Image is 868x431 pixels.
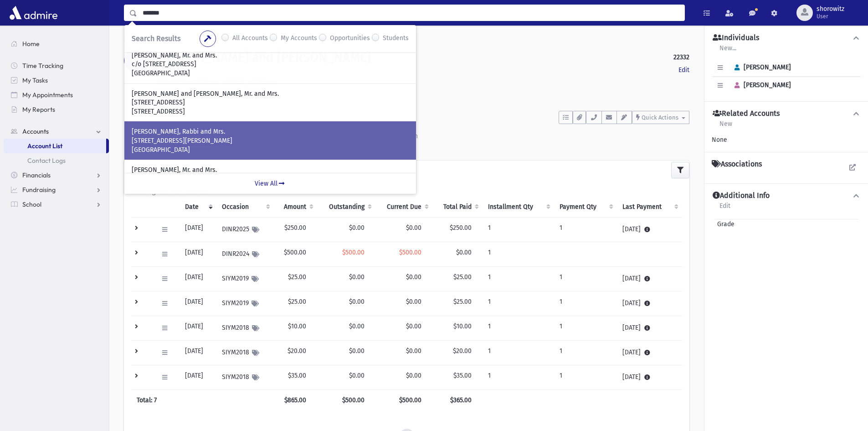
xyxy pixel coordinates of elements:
th: Total Paid: activate to sort column ascending [432,197,483,218]
a: My Appointments [4,88,109,102]
label: Students [383,33,409,44]
span: $0.00 [349,322,365,330]
a: Contact Logs [4,153,109,168]
p: [STREET_ADDRESS] [132,107,409,116]
span: Contact Logs [27,156,66,165]
span: Time Tracking [22,62,63,70]
div: None [712,135,861,145]
p: [PERSON_NAME], Rabbi and Mrs. [132,127,409,136]
td: $20.00 [274,340,317,365]
th: Occasion : activate to sort column ascending [216,197,274,218]
td: SIYM2019 [216,266,274,291]
img: AdmirePro [7,4,60,22]
a: New [719,119,733,135]
a: View All [124,173,416,194]
span: Search Results [132,34,180,43]
span: $20.00 [453,347,472,355]
span: $500.00 [399,249,421,256]
td: $25.00 [274,291,317,316]
a: Fundraising [4,182,109,197]
span: $0.00 [406,347,421,355]
label: My Accounts [281,33,317,44]
span: [PERSON_NAME] [730,63,791,71]
td: 1 [483,316,555,340]
p: [STREET_ADDRESS][PERSON_NAME] [132,136,409,145]
a: Time Tracking [4,58,109,73]
span: $0.00 [349,372,365,379]
span: My Tasks [22,76,48,84]
td: [DATE] [180,291,216,316]
a: Activity [124,124,168,150]
span: [PERSON_NAME] [730,81,791,89]
span: Grade [714,219,734,229]
span: $500.00 [342,249,365,256]
td: 1 [483,291,555,316]
td: [DATE] [180,242,216,266]
td: 1 [483,266,555,291]
span: Quick Actions [642,114,678,121]
td: 1 [483,242,555,266]
a: My Reports [4,102,109,117]
td: [DATE] [617,340,682,365]
td: 1 [554,365,617,389]
td: [DATE] [617,291,682,316]
td: 1 [483,340,555,365]
span: $0.00 [349,347,365,355]
a: My Tasks [4,73,109,88]
span: User [817,13,844,20]
a: Account List [4,139,106,153]
button: Quick Actions [632,111,689,124]
span: $0.00 [349,298,365,306]
span: $25.00 [453,273,472,281]
a: Edit [719,201,731,217]
button: Related Accounts [712,109,861,119]
td: $35.00 [274,365,317,389]
th: Outstanding: activate to sort column ascending [317,197,375,218]
a: New... [719,43,737,59]
p: [GEOGRAPHIC_DATA] [132,145,409,155]
td: 1 [483,217,555,242]
th: Current Due: activate to sort column ascending [375,197,432,218]
td: 1 [554,266,617,291]
label: Opportunities [330,33,370,44]
th: Last Payment: activate to sort column ascending [617,197,682,218]
span: $25.00 [453,298,472,306]
p: [GEOGRAPHIC_DATA] [132,69,409,78]
span: shorowitz [817,5,844,13]
td: 1 [554,217,617,242]
td: [DATE] [180,365,216,389]
td: [DATE] [617,365,682,389]
button: Additional Info [712,191,861,201]
td: 1 [554,291,617,316]
a: Edit [678,65,689,75]
span: $0.00 [406,273,421,281]
span: $0.00 [406,298,421,306]
a: Financials [4,168,109,182]
p: [STREET_ADDRESS] [132,98,409,107]
div: H [124,50,146,72]
button: Individuals [712,33,861,43]
td: DINR2025 [216,217,274,242]
td: $25.00 [274,266,317,291]
span: Account List [27,142,62,150]
p: [PERSON_NAME], Mr. and Mrs. [132,51,409,60]
span: $0.00 [349,273,365,281]
span: School [22,200,41,208]
span: $0.00 [349,224,365,232]
td: [DATE] [180,316,216,340]
td: $250.00 [274,217,317,242]
span: $0.00 [456,249,472,256]
a: Accounts [4,124,109,139]
span: Financials [22,171,51,179]
th: Date: activate to sort column ascending [180,197,216,218]
td: 1 [554,316,617,340]
td: DINR2024 [216,242,274,266]
nav: breadcrumb [124,36,157,50]
span: Accounts [22,127,49,135]
td: 1 [554,340,617,365]
p: [PERSON_NAME], Mr. and Mrs. [132,166,409,175]
span: My Reports [22,105,55,114]
span: $0.00 [406,322,421,330]
label: All Accounts [232,33,268,44]
td: [DATE] [180,217,216,242]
